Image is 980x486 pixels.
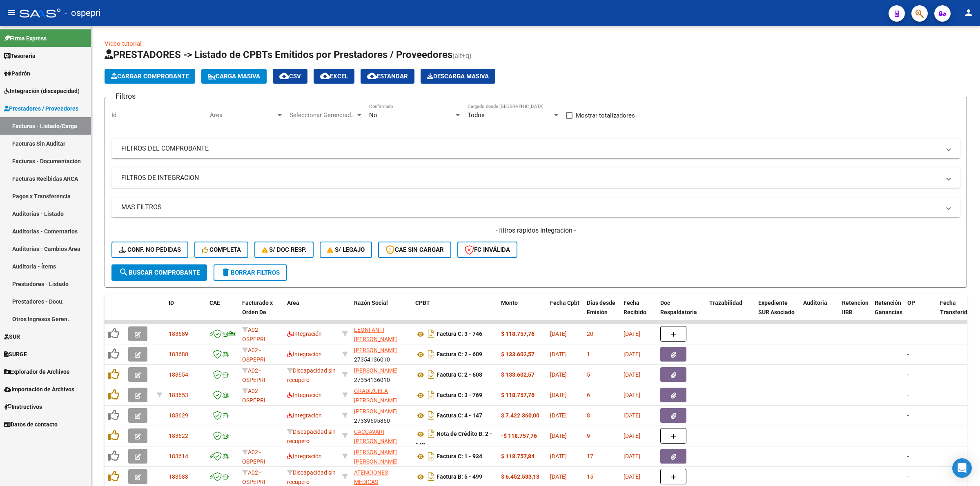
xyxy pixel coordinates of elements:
[501,392,535,398] strong: $ 118.757,76
[907,412,909,419] span: -
[4,367,69,376] span: Explorador de Archivos
[169,351,188,357] span: 183688
[437,413,482,419] strong: Factura C: 4 - 147
[206,294,239,330] datatable-header-cell: CAE
[587,371,590,378] span: 5
[287,412,322,419] span: Integración
[111,226,960,235] h4: - filtros rápidos Integración -
[354,347,398,353] span: [PERSON_NAME]
[624,433,640,439] span: [DATE]
[501,412,539,419] strong: $ 7.422.360,00
[415,431,492,448] strong: Nota de Crédito B: 2 - 148
[287,351,322,357] span: Integración
[354,388,398,404] span: GRADIZUELA [PERSON_NAME]
[354,300,388,306] span: Razón Social
[709,300,742,306] span: Trazabilidad
[111,198,960,217] mat-expansion-panel-header: MAS FILTROS
[242,367,265,383] span: A02 - OSPEPRI
[242,449,265,465] span: A02 - OSPEPRI
[452,52,472,60] span: (alt+q)
[624,371,640,378] span: [DATE]
[354,449,398,465] span: [PERSON_NAME] [PERSON_NAME]
[587,433,590,439] span: 9
[202,246,241,253] span: Completa
[354,427,409,444] div: 27061483395
[354,346,409,363] div: 27354136010
[210,111,276,119] span: Area
[437,372,482,378] strong: Factura C: 2 - 608
[4,420,58,429] span: Datos de contacto
[624,351,640,357] span: [DATE]
[426,450,437,463] i: Descargar documento
[550,351,567,357] span: [DATE]
[4,104,78,113] span: Prestadores / Proveedores
[354,366,409,383] div: 27354136010
[221,267,231,277] mat-icon: delete
[354,448,409,465] div: 27188438143
[119,269,200,276] span: Buscar Comprobante
[940,300,971,315] span: Fecha Transferido
[165,294,206,330] datatable-header-cell: ID
[437,331,482,337] strong: Factura C: 3 - 746
[624,453,640,459] span: [DATE]
[169,300,174,306] span: ID
[287,428,336,444] span: Discapacidad sin recupero
[354,367,398,374] span: [PERSON_NAME]
[242,388,265,404] span: A02 - OSPEPRI
[426,427,437,440] i: Descargar documento
[620,294,657,330] datatable-header-cell: Fecha Recibido
[657,294,706,330] datatable-header-cell: Doc Respaldatoria
[964,8,973,18] mat-icon: person
[624,392,640,398] span: [DATE]
[169,473,188,480] span: 183583
[755,294,800,330] datatable-header-cell: Expediente SUR Asociado
[354,386,409,404] div: 27274250211
[242,347,265,363] span: A02 - OSPEPRI
[121,144,940,153] mat-panel-title: FILTROS DEL COMPROBANTE
[587,412,590,419] span: 8
[320,73,348,80] span: EXCEL
[354,428,398,444] span: CACCAVARI [PERSON_NAME]
[624,331,640,337] span: [DATE]
[550,300,579,306] span: Fecha Cpbt
[907,371,909,378] span: -
[169,392,188,398] span: 183653
[587,351,590,357] span: 1
[550,412,567,419] span: [DATE]
[351,294,412,330] datatable-header-cell: Razón Social
[952,458,972,478] div: Open Intercom Messenger
[287,331,322,337] span: Integración
[169,453,188,459] span: 183614
[437,474,482,480] strong: Factura B: 5 - 499
[320,242,372,258] button: S/ legajo
[209,300,220,306] span: CAE
[105,49,452,60] span: PRESTADORES -> Listado de CPBTs Emitidos por Prestadores / Proveedores
[169,371,188,378] span: 183654
[111,168,960,188] mat-expansion-panel-header: FILTROS DE INTEGRACION
[550,453,567,459] span: [DATE]
[660,300,697,315] span: Doc Respaldatoria
[426,368,437,381] i: Descargar documento
[121,203,940,212] mat-panel-title: MAS FILTROS
[907,300,915,306] span: OP
[576,111,635,120] span: Mostrar totalizadores
[875,300,902,315] span: Retención Ganancias
[842,300,869,315] span: Retencion IIBB
[369,111,377,119] span: No
[105,40,142,47] a: Video tutorial
[584,294,620,330] datatable-header-cell: Días desde Emisión
[501,331,535,337] strong: $ 118.757,76
[415,300,430,306] span: CPBT
[550,331,567,337] span: [DATE]
[262,246,307,253] span: S/ Doc Resp.
[242,469,265,485] span: A02 - OSPEPRI
[367,73,408,80] span: Estandar
[4,69,30,78] span: Padrón
[121,173,940,182] mat-panel-title: FILTROS DE INTEGRACION
[426,409,437,422] i: Descargar documento
[427,73,489,80] span: Descarga Masiva
[242,300,273,315] span: Facturado x Orden De
[501,453,535,459] strong: $ 118.757,84
[354,408,398,415] span: [PERSON_NAME]
[904,294,937,330] datatable-header-cell: OP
